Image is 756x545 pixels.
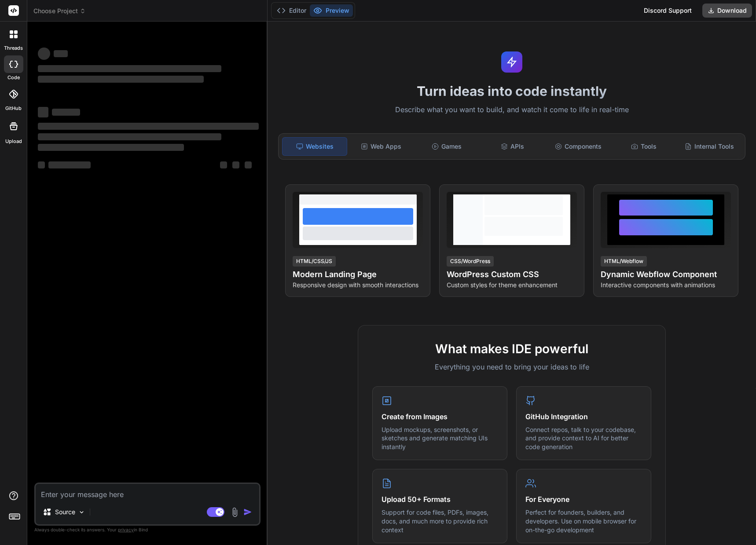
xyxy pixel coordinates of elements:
[232,161,239,168] span: ‌
[639,4,697,18] div: Discord Support
[282,137,347,156] div: Websites
[525,494,642,505] h4: For Everyone
[601,256,647,267] div: HTML/Webflow
[38,107,48,117] span: ‌
[525,508,642,534] p: Perfect for founders, builders, and developers. Use on mobile browser for on-the-go development
[38,133,221,140] span: ‌
[78,508,85,516] img: Pick Models
[38,48,50,60] span: ‌
[273,4,310,17] button: Editor
[34,526,261,534] p: Always double-check its answers. Your in Bind
[38,76,204,83] span: ‌
[447,281,577,289] p: Custom styles for theme enhancement
[55,508,75,516] p: Source
[382,494,498,505] h4: Upload 50+ Formats
[372,362,651,372] p: Everything you need to bring your ideas to life
[5,105,22,112] label: GitHub
[382,425,498,451] p: Upload mockups, screenshots, or sketches and generate matching UIs instantly
[273,83,751,99] h1: Turn ideas into code instantly
[54,50,68,57] span: ‌
[481,137,544,156] div: APIs
[230,507,240,517] img: attachment
[38,144,184,151] span: ‌
[601,281,731,289] p: Interactive components with animations
[525,411,642,422] h4: GitHub Integration
[447,256,494,267] div: CSS/WordPress
[220,161,227,168] span: ‌
[382,508,498,534] p: Support for code files, PDFs, images, docs, and much more to provide rich context
[38,161,45,168] span: ‌
[382,411,498,422] h4: Create from Images
[48,161,91,168] span: ‌
[33,7,86,15] span: Choose Project
[38,123,259,130] span: ‌
[293,256,336,267] div: HTML/CSS/JS
[310,4,353,17] button: Preview
[5,138,22,145] label: Upload
[525,425,642,451] p: Connect repos, talk to your codebase, and provide context to AI for better code generation
[273,104,751,116] p: Describe what you want to build, and watch it come to life in real-time
[293,281,423,289] p: Responsive design with smooth interactions
[612,137,675,156] div: Tools
[293,268,423,281] h4: Modern Landing Page
[4,44,23,52] label: threads
[349,137,413,156] div: Web Apps
[601,268,731,281] h4: Dynamic Webflow Component
[546,137,610,156] div: Components
[243,508,252,516] img: icon
[372,340,651,358] h2: What makes IDE powerful
[245,161,252,168] span: ‌
[52,109,80,116] span: ‌
[678,137,741,156] div: Internal Tools
[447,268,577,281] h4: WordPress Custom CSS
[415,137,478,156] div: Games
[118,527,134,532] span: privacy
[38,65,221,72] span: ‌
[702,4,752,18] button: Download
[7,74,20,81] label: code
